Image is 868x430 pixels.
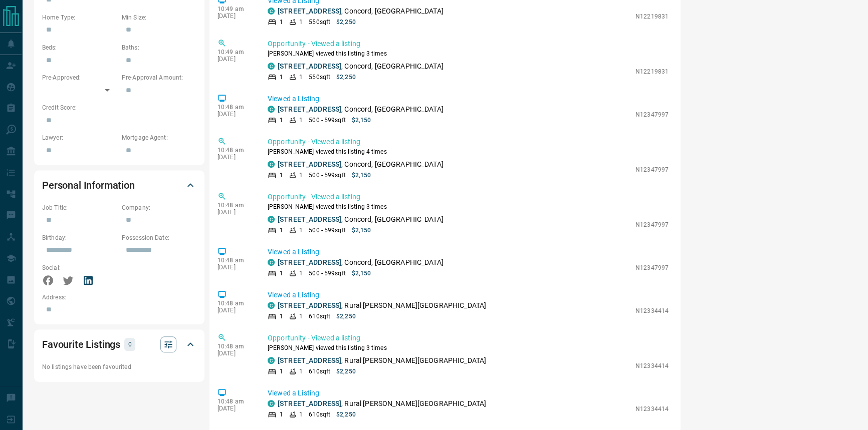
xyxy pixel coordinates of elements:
a: [STREET_ADDRESS] [278,301,341,309]
p: [DATE] [218,154,253,161]
p: $2,150 [352,269,371,278]
a: [STREET_ADDRESS] [278,62,341,70]
p: Possession Date: [122,233,196,242]
p: Opportunity - Viewed a listing [268,137,669,147]
p: 610 sqft [309,312,330,321]
p: [DATE] [218,350,253,357]
p: N12219831 [635,12,669,21]
p: 1 [280,410,283,419]
p: 10:48 am [218,300,253,307]
p: Baths: [122,43,196,52]
p: Viewed a Listing [268,247,669,257]
div: condos.ca [268,357,275,364]
p: $2,150 [352,171,371,180]
p: Opportunity - Viewed a listing [268,39,669,49]
p: [DATE] [218,264,253,271]
p: 1 [299,269,303,278]
p: 1 [299,312,303,321]
a: [STREET_ADDRESS] [278,215,341,223]
p: 500 - 599 sqft [309,116,345,125]
p: , Rural [PERSON_NAME][GEOGRAPHIC_DATA] [278,355,486,366]
p: N12334414 [635,404,669,413]
p: $2,250 [336,18,356,27]
p: 1 [299,171,303,180]
p: , Concord, [GEOGRAPHIC_DATA] [278,104,444,115]
p: Home Type: [42,13,117,22]
p: 1 [280,269,283,278]
div: Favourite Listings0 [42,332,196,356]
p: N12347997 [635,263,669,272]
p: $2,250 [336,367,356,376]
p: [PERSON_NAME] viewed this listing 3 times [268,202,669,211]
p: 1 [280,171,283,180]
p: Birthday: [42,233,117,242]
a: [STREET_ADDRESS] [278,7,341,15]
a: [STREET_ADDRESS] [278,160,341,168]
p: 10:49 am [218,6,253,13]
p: 550 sqft [309,18,330,27]
p: Viewed a Listing [268,290,669,300]
p: No listings have been favourited [42,362,196,371]
div: condos.ca [268,259,275,266]
div: Personal Information [42,173,196,197]
div: condos.ca [268,8,275,15]
p: 10:48 am [218,257,253,264]
p: Viewed a Listing [268,94,669,104]
p: Company: [122,203,196,212]
p: Pre-Approved: [42,73,117,82]
p: 1 [280,367,283,376]
p: 1 [299,18,303,27]
p: 1 [299,226,303,235]
p: $2,250 [336,312,356,321]
p: 10:49 am [218,49,253,56]
p: 500 - 599 sqft [309,226,345,235]
p: $2,150 [352,116,371,125]
p: Mortgage Agent: [122,133,196,142]
p: 1 [299,367,303,376]
a: [STREET_ADDRESS] [278,399,341,407]
p: , Concord, [GEOGRAPHIC_DATA] [278,159,444,170]
p: 550 sqft [309,73,330,82]
p: [DATE] [218,209,253,216]
p: [PERSON_NAME] viewed this listing 3 times [268,49,669,58]
p: $2,150 [352,226,371,235]
p: N12347997 [635,110,669,119]
p: Credit Score: [42,103,196,112]
p: , Concord, [GEOGRAPHIC_DATA] [278,214,444,225]
div: condos.ca [268,400,275,407]
div: condos.ca [268,302,275,309]
p: , Rural [PERSON_NAME][GEOGRAPHIC_DATA] [278,300,486,311]
p: 1 [299,116,303,125]
h2: Favourite Listings [42,336,120,352]
p: [DATE] [218,56,253,63]
p: N12334414 [635,361,669,370]
p: 610 sqft [309,367,330,376]
p: Opportunity - Viewed a listing [268,333,669,343]
p: , Concord, [GEOGRAPHIC_DATA] [278,257,444,268]
div: condos.ca [268,161,275,168]
p: N12347997 [635,220,669,229]
p: 10:48 am [218,202,253,209]
p: , Concord, [GEOGRAPHIC_DATA] [278,6,444,17]
div: condos.ca [268,216,275,223]
p: 500 - 599 sqft [309,269,345,278]
p: N12347997 [635,165,669,174]
p: [PERSON_NAME] viewed this listing 3 times [268,343,669,352]
a: [STREET_ADDRESS] [278,258,341,266]
p: $2,250 [336,410,356,419]
p: N12334414 [635,306,669,315]
p: 10:48 am [218,104,253,111]
p: Min Size: [122,13,196,22]
p: 10:48 am [218,147,253,154]
p: [DATE] [218,111,253,118]
p: 1 [280,312,283,321]
p: 1 [280,73,283,82]
p: 0 [127,339,132,350]
p: $2,250 [336,73,356,82]
p: 1 [299,410,303,419]
p: [DATE] [218,13,253,20]
p: 1 [280,226,283,235]
div: condos.ca [268,63,275,70]
p: 610 sqft [309,410,330,419]
p: 500 - 599 sqft [309,171,345,180]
